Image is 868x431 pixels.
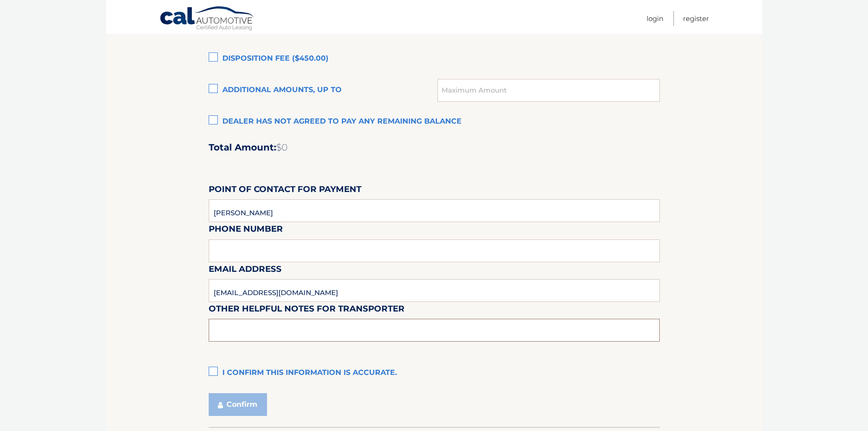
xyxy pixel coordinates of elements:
[276,142,288,153] span: $0
[209,50,660,68] label: Disposition Fee ($450.00)
[647,11,663,26] a: Login
[159,6,255,32] a: Cal Automotive
[437,79,659,102] input: Maximum Amount
[209,113,660,131] label: Dealer has not agreed to pay any remaining balance
[209,81,438,99] label: Additional amounts, up to
[683,11,709,26] a: Register
[209,182,361,199] label: Point of Contact for Payment
[209,262,282,279] label: Email Address
[209,364,660,382] label: I confirm this information is accurate.
[209,393,267,416] button: Confirm
[209,142,660,153] h2: Total Amount:
[209,302,405,319] label: Other helpful notes for transporter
